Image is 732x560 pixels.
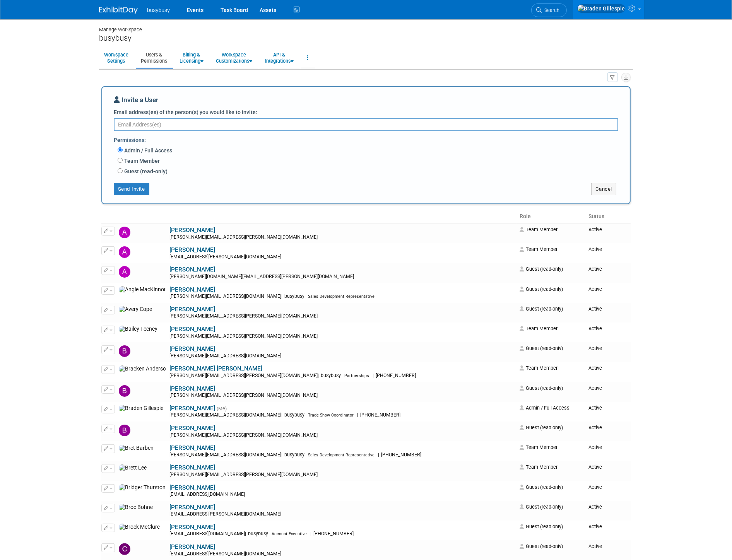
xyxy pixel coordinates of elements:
[357,412,358,418] span: |
[308,452,375,458] span: Sales Development Representative
[169,444,215,451] a: [PERSON_NAME]
[169,254,515,260] div: [EMAIL_ADDRESS][PERSON_NAME][DOMAIN_NAME]
[169,373,515,379] div: [PERSON_NAME][EMAIL_ADDRESS][PERSON_NAME][DOMAIN_NAME]
[169,551,515,557] div: [EMAIL_ADDRESS][PERSON_NAME][DOMAIN_NAME]
[520,385,563,391] span: Guest (read-only)
[123,147,172,154] label: Admin / Full Access
[588,227,602,232] span: Active
[169,511,515,517] div: [EMAIL_ADDRESS][PERSON_NAME][DOMAIN_NAME]
[310,531,311,536] span: |
[520,365,558,371] span: Team Member
[169,472,515,478] div: [PERSON_NAME][EMAIL_ADDRESS][PERSON_NAME][DOMAIN_NAME]
[217,406,227,411] span: (Me)
[588,543,602,549] span: Active
[119,504,153,511] img: Broc Bohne
[119,484,166,491] img: Bridger Thurston
[588,504,602,510] span: Active
[169,345,215,352] a: [PERSON_NAME]
[358,412,403,418] span: [PHONE_NUMBER]
[520,504,563,510] span: Guest (read-only)
[520,266,563,272] span: Guest (read-only)
[169,326,215,333] a: [PERSON_NAME]
[588,326,602,331] span: Active
[308,413,354,418] span: Trade Show Coordinator
[588,524,602,529] span: Active
[114,183,149,195] button: Send Invite
[169,504,215,511] a: [PERSON_NAME]
[520,543,563,549] span: Guest (read-only)
[119,405,163,412] img: Braden Gillespie
[577,4,625,13] img: Braden Gillespie
[245,531,246,536] span: |
[588,484,602,490] span: Active
[169,246,215,253] a: [PERSON_NAME]
[119,286,166,293] img: Angie MacKinnon
[373,373,374,378] span: |
[169,425,215,432] a: [PERSON_NAME]
[588,385,602,391] span: Active
[588,365,602,371] span: Active
[119,445,154,452] img: Bret Barben
[520,524,563,529] span: Guest (read-only)
[169,432,515,439] div: [PERSON_NAME][EMAIL_ADDRESS][PERSON_NAME][DOMAIN_NAME]
[588,345,602,351] span: Active
[531,3,567,17] a: Search
[344,373,369,378] span: Partnerships
[311,531,356,536] span: [PHONE_NUMBER]
[520,444,558,450] span: Team Member
[119,246,130,258] img: Alec Schafer
[169,492,515,498] div: [EMAIL_ADDRESS][DOMAIN_NAME]
[520,286,563,292] span: Guest (read-only)
[282,412,307,418] span: busybusy
[520,306,563,312] span: Guest (read-only)
[281,294,282,299] span: |
[99,19,633,33] div: Manage Workspace
[169,333,515,340] div: [PERSON_NAME][EMAIL_ADDRESS][PERSON_NAME][DOMAIN_NAME]
[260,48,299,67] a: API &Integrations
[520,246,558,252] span: Team Member
[169,313,515,319] div: [PERSON_NAME][EMAIL_ADDRESS][PERSON_NAME][DOMAIN_NAME]
[169,464,215,471] a: [PERSON_NAME]
[588,246,602,252] span: Active
[379,452,424,458] span: [PHONE_NUMBER]
[147,7,170,13] span: busybusy
[119,425,130,436] img: Brennan Johnson
[123,157,160,165] label: Team Member
[282,452,307,458] span: busybusy
[520,326,558,331] span: Team Member
[169,365,262,372] a: [PERSON_NAME] [PERSON_NAME]
[211,48,257,67] a: WorkspaceCustomizations
[169,353,515,359] div: [PERSON_NAME][EMAIL_ADDRESS][DOMAIN_NAME]
[520,464,558,470] span: Team Member
[520,345,563,351] span: Guest (read-only)
[169,412,515,418] div: [PERSON_NAME][EMAIL_ADDRESS][DOMAIN_NAME]
[169,227,215,234] a: [PERSON_NAME]
[169,385,215,392] a: [PERSON_NAME]
[99,33,633,43] div: busybusy
[520,227,558,232] span: Team Member
[520,405,570,411] span: Admin / Full Access
[272,531,307,536] span: Account Executive
[114,108,257,116] label: Email address(es) of the person(s) you would like to invite:
[123,167,168,175] label: Guest (read-only)
[169,531,515,537] div: [EMAIL_ADDRESS][DOMAIN_NAME]
[169,294,515,300] div: [PERSON_NAME][EMAIL_ADDRESS][DOMAIN_NAME]
[542,7,559,13] span: Search
[591,183,616,195] button: Cancel
[169,405,215,412] a: [PERSON_NAME]
[378,452,379,458] span: |
[99,7,138,14] img: ExhibitDay
[119,326,157,333] img: Bailey Feeney
[246,531,270,536] span: busybusy
[588,444,602,450] span: Active
[169,286,215,293] a: [PERSON_NAME]
[119,385,130,397] img: Brad Forster
[169,543,215,550] a: [PERSON_NAME]
[281,412,282,418] span: |
[169,274,515,280] div: [PERSON_NAME][DOMAIN_NAME][EMAIL_ADDRESS][PERSON_NAME][DOMAIN_NAME]
[114,133,624,146] div: Permissions:
[282,294,307,299] span: busybusy
[174,48,209,67] a: Billing &Licensing
[319,373,343,378] span: busybusy
[99,48,133,67] a: WorkspaceSettings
